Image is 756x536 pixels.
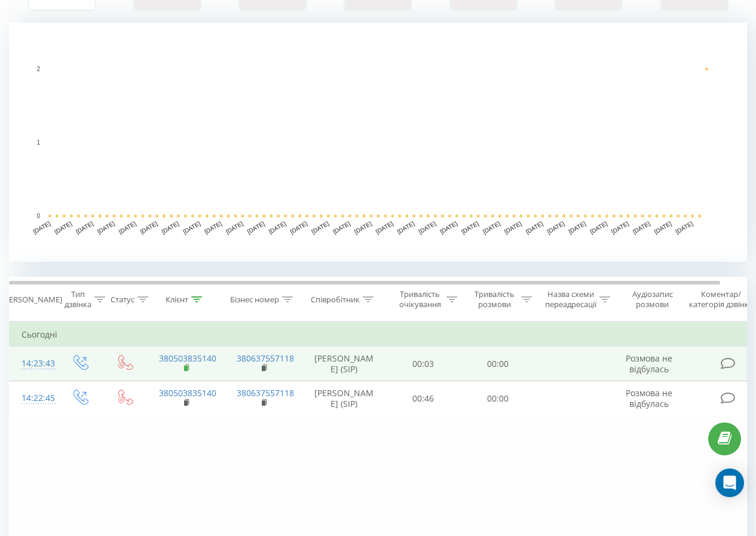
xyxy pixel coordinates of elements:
text: [DATE] [546,220,566,235]
td: 00:03 [386,347,461,381]
span: Розмова не відбулась [626,387,672,409]
div: 14:22:45 [22,387,45,410]
text: [DATE] [589,220,608,235]
text: [DATE] [32,220,51,235]
text: [DATE] [396,220,416,235]
text: [DATE] [289,220,309,235]
text: [DATE] [653,220,673,235]
div: Тип дзвінка [65,289,91,310]
text: 2 [36,66,40,72]
text: [DATE] [225,220,244,235]
text: [DATE] [353,220,373,235]
text: [DATE] [182,220,201,235]
a: 380637557118 [237,387,294,399]
text: [DATE] [160,220,180,235]
text: [DATE] [75,220,94,235]
text: [DATE] [460,220,480,235]
text: 0 [36,213,40,219]
td: 00:46 [386,381,461,416]
text: [DATE] [96,220,116,235]
div: Клієнт [166,295,188,305]
div: Аудіозапис розмови [623,289,681,310]
text: [DATE] [118,220,137,235]
text: [DATE] [418,220,437,235]
text: [DATE] [675,220,694,235]
div: [PERSON_NAME] [2,295,62,305]
td: [PERSON_NAME] (SIP) [302,347,386,381]
span: Розмова не відбулась [626,353,672,375]
div: Назва схеми переадресації [545,289,596,310]
text: [DATE] [268,220,287,235]
text: [DATE] [503,220,523,235]
text: [DATE] [482,220,501,235]
text: [DATE] [332,220,351,235]
div: Бізнес номер [230,295,279,305]
td: 00:00 [461,347,535,381]
text: [DATE] [525,220,544,235]
text: [DATE] [53,220,73,235]
text: [DATE] [610,220,630,235]
div: Коментар/категорія дзвінка [686,289,756,310]
div: Статус [111,295,134,305]
div: Open Intercom Messenger [715,468,744,497]
text: [DATE] [375,220,394,235]
text: [DATE] [246,220,266,235]
text: [DATE] [632,220,651,235]
td: [PERSON_NAME] (SIP) [302,381,386,416]
text: [DATE] [203,220,223,235]
div: Тривалість очікування [396,289,443,310]
a: 380503835140 [159,387,216,399]
text: [DATE] [310,220,330,235]
text: [DATE] [567,220,587,235]
a: 380503835140 [159,353,216,364]
div: Тривалість розмови [471,289,518,310]
text: [DATE] [139,220,159,235]
text: 1 [36,139,40,146]
a: 380637557118 [237,353,294,364]
td: 00:00 [461,381,535,416]
svg: A chart. [9,23,747,262]
div: Співробітник [311,295,360,305]
text: [DATE] [439,220,458,235]
div: 14:23:43 [22,352,45,375]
